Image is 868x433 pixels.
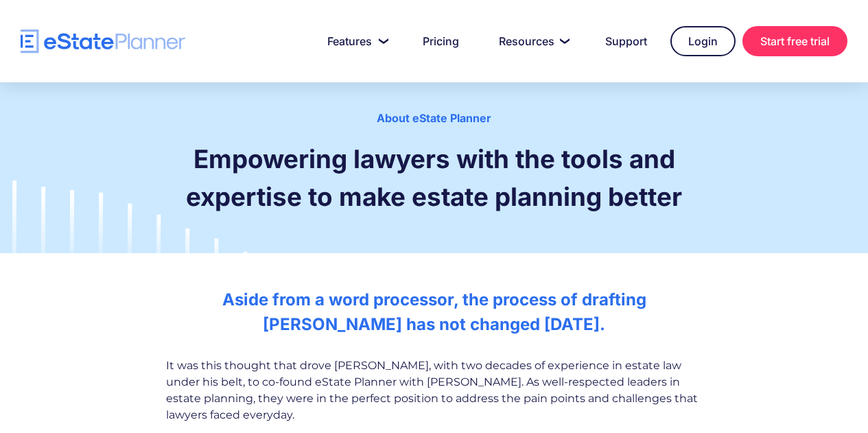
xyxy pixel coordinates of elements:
a: Support [589,27,664,55]
a: Resources [482,27,582,55]
a: Start free trial [742,26,847,56]
h2: Aside from a word processor, the process of drafting [PERSON_NAME] has not changed [DATE]. [166,288,702,337]
a: Features [311,27,399,55]
h1: Empowering lawyers with the tools and expertise to make estate planning better [166,140,702,215]
a: Login [670,26,736,56]
a: Pricing [406,27,476,55]
a: home [21,30,185,54]
div: About eState Planner [96,110,772,126]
